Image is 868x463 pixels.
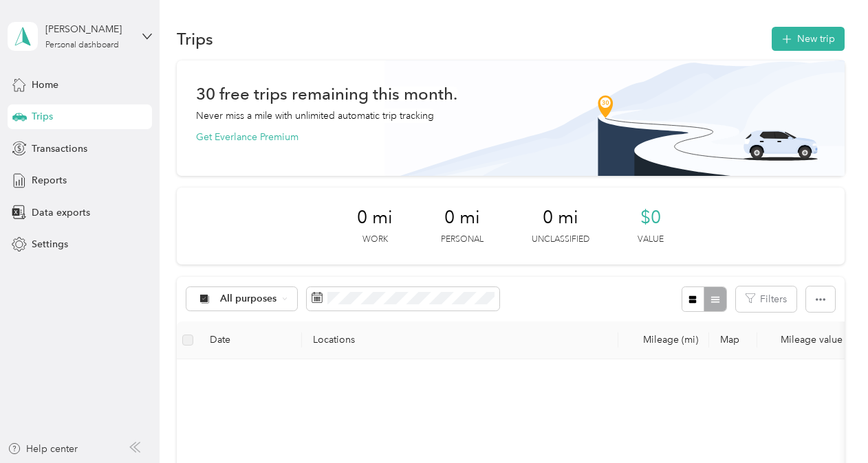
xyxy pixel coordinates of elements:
[220,294,277,304] span: All purposes
[757,321,854,359] th: Mileage value
[736,286,796,312] button: Filters
[384,60,845,176] img: Banner
[618,321,709,359] th: Mileage (mi)
[791,386,868,463] iframe: Everlance-gr Chat Button Frame
[772,27,845,51] button: New trip
[8,442,78,456] button: Help center
[32,109,53,124] span: Trips
[444,207,480,229] span: 0 mi
[196,130,299,144] button: Get Everlance Premium
[45,22,131,36] div: [PERSON_NAME]
[362,234,388,246] p: Work
[638,234,664,246] p: Value
[32,78,58,92] span: Home
[709,321,757,359] th: Map
[32,173,67,188] span: Reports
[441,234,484,246] p: Personal
[357,207,393,229] span: 0 mi
[32,205,90,220] span: Data exports
[196,109,434,123] p: Never miss a mile with unlimited automatic trip tracking
[177,32,213,46] h1: Trips
[532,234,589,246] p: Unclassified
[196,87,457,101] h1: 30 free trips remaining this month.
[199,321,302,359] th: Date
[302,321,618,359] th: Locations
[32,142,87,156] span: Transactions
[32,237,68,251] span: Settings
[543,207,578,229] span: 0 mi
[640,207,661,229] span: $0
[45,41,119,49] div: Personal dashboard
